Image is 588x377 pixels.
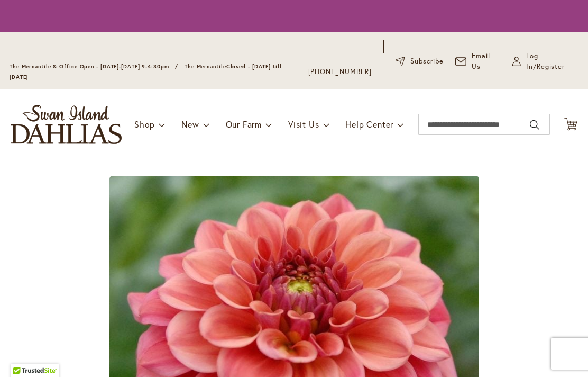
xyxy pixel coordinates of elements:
[345,119,393,130] span: Help Center
[308,67,372,77] a: [PHONE_NUMBER]
[11,105,122,144] a: store logo
[134,119,155,130] span: Shop
[288,119,319,130] span: Visit Us
[10,63,226,70] span: The Mercantile & Office Open - [DATE]-[DATE] 9-4:30pm / The Mercantile
[226,119,262,130] span: Our Farm
[530,116,539,133] button: Search
[512,51,578,72] a: Log In/Register
[455,51,501,72] a: Email Us
[472,51,501,72] span: Email Us
[410,56,444,67] span: Subscribe
[181,119,199,130] span: New
[8,339,38,369] iframe: Launch Accessibility Center
[526,51,578,72] span: Log In/Register
[396,56,444,67] a: Subscribe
